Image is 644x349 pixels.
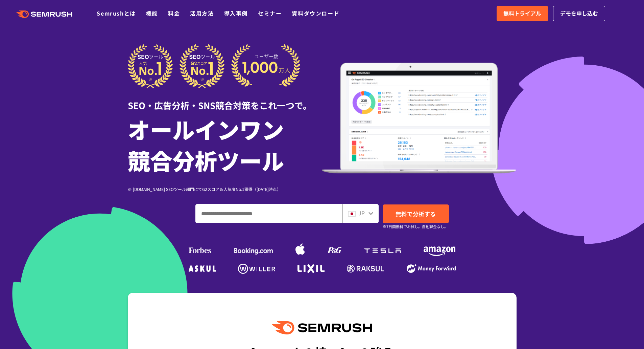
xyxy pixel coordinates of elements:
a: Semrushとは [97,9,136,17]
a: セミナー [258,9,282,17]
a: デモを申し込む [553,6,605,21]
a: 活用方法 [190,9,214,17]
span: 無料トライアル [503,9,541,18]
small: ※7日間無料でお試し。自動課金なし。 [383,223,448,230]
input: ドメイン、キーワードまたはURLを入力してください [196,204,342,223]
a: 資料ダウンロード [292,9,339,17]
a: 料金 [168,9,180,17]
div: SEO・広告分析・SNS競合対策をこれ一つで。 [128,88,322,112]
div: ※ [DOMAIN_NAME] SEOツール部門にてG2スコア＆人気度No.1獲得（[DATE]時点） [128,186,322,192]
a: 無料で分析する [383,204,449,223]
a: 無料トライアル [497,6,548,21]
h1: オールインワン 競合分析ツール [128,113,322,176]
a: 導入事例 [224,9,248,17]
span: 無料で分析する [396,210,436,218]
span: JP [358,209,365,217]
img: Semrush [272,321,372,334]
a: 機能 [146,9,158,17]
span: デモを申し込む [560,9,598,18]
